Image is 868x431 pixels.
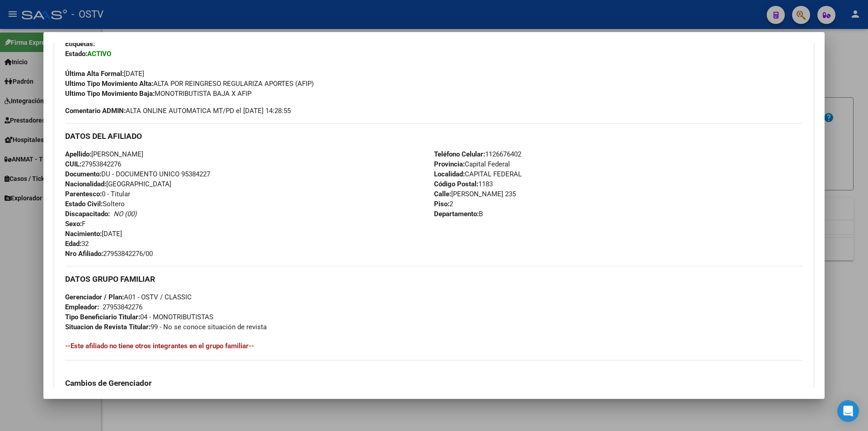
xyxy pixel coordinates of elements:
[65,313,140,321] strong: Tipo Beneficiario Titular:
[65,80,153,88] strong: Ultimo Tipo Movimiento Alta:
[65,200,125,208] span: Soltero
[434,190,516,198] span: [PERSON_NAME] 235
[65,220,85,228] span: F
[65,230,102,238] strong: Nacimiento:
[65,274,803,284] h3: DATOS GRUPO FAMILIAR
[65,106,291,116] span: ALTA ONLINE AUTOMATICA MT/PD el [DATE] 14:28:55
[65,150,91,158] strong: Apellido:
[434,200,449,208] strong: Piso:
[434,150,485,158] strong: Teléfono Celular:
[113,210,137,218] i: NO (00)
[65,40,95,48] strong: Etiquetas:
[65,160,121,168] span: 27953842276
[65,50,87,58] strong: Estado:
[65,180,171,188] span: [GEOGRAPHIC_DATA]
[65,170,101,178] strong: Documento:
[65,160,81,168] strong: CUIL:
[103,302,142,312] div: 27953842276
[65,190,130,198] span: 0 - Titular
[65,70,144,78] span: [DATE]
[837,400,859,422] div: Open Intercom Messenger
[65,107,126,115] strong: Comentario ADMIN:
[65,240,81,248] strong: Edad:
[65,170,210,178] span: DU - DOCUMENTO UNICO 95384227
[434,160,465,168] strong: Provincia:
[65,313,213,321] span: 04 - MONOTRIBUTISTAS
[65,323,267,331] span: 99 - No se conoce situación de revista
[65,378,803,388] h3: Cambios de Gerenciador
[65,293,124,301] strong: Gerenciador / Plan:
[65,303,99,311] strong: Empleador:
[87,50,111,58] strong: ACTIVO
[434,160,510,168] span: Capital Federal
[434,170,522,178] span: CAPITAL FEDERAL
[65,230,122,238] span: [DATE]
[65,90,155,98] strong: Ultimo Tipo Movimiento Baja:
[65,190,102,198] strong: Parentesco:
[65,131,803,141] h3: DATOS DEL AFILIADO
[434,200,453,208] span: 2
[434,180,493,188] span: 1183
[65,240,89,248] span: 32
[65,90,251,98] span: MONOTRIBUTISTA BAJA X AFIP
[65,80,314,88] span: ALTA POR REINGRESO REGULARIZA APORTES (AFIP)
[65,250,103,258] strong: Nro Afiliado:
[65,341,803,351] h4: --Este afiliado no tiene otros integrantes en el grupo familiar--
[65,200,103,208] strong: Estado Civil:
[434,210,479,218] strong: Departamento:
[65,293,192,301] span: A01 - OSTV / CLASSIC
[434,190,451,198] strong: Calle:
[434,210,483,218] span: B
[65,70,124,78] strong: Última Alta Formal:
[65,220,82,228] strong: Sexo:
[65,180,106,188] strong: Nacionalidad:
[65,323,151,331] strong: Situacion de Revista Titular:
[434,150,521,158] span: 1126676402
[65,210,110,218] strong: Discapacitado:
[434,170,465,178] strong: Localidad:
[65,250,153,258] span: 27953842276/00
[65,150,143,158] span: [PERSON_NAME]
[434,180,478,188] strong: Código Postal:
